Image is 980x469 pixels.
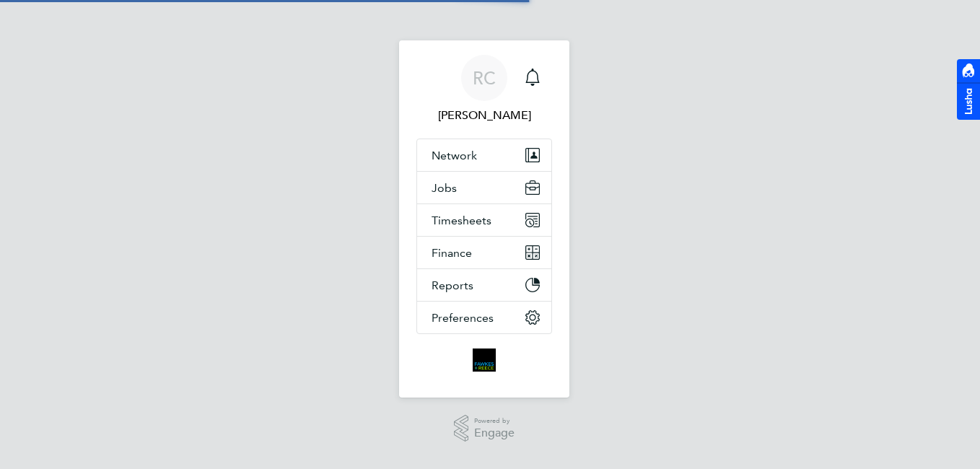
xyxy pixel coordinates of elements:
[432,246,472,260] span: Finance
[432,279,473,292] span: Reports
[399,40,569,398] nav: Main navigation
[474,427,515,439] span: Engage
[454,415,515,442] a: Powered byEngage
[473,349,496,372] img: bromak-logo-retina.png
[432,149,477,162] span: Network
[432,214,491,227] span: Timesheets
[416,107,552,124] span: Robyn Clarke
[416,349,552,372] a: Go to home page
[417,172,551,203] button: Jobs
[432,311,494,325] span: Preferences
[417,237,551,268] button: Finance
[473,69,496,87] span: RC
[432,181,457,195] span: Jobs
[417,269,551,301] button: Reports
[474,415,515,427] span: Powered by
[416,55,552,124] a: RC[PERSON_NAME]
[417,204,551,236] button: Timesheets
[417,139,551,171] button: Network
[417,302,551,333] button: Preferences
